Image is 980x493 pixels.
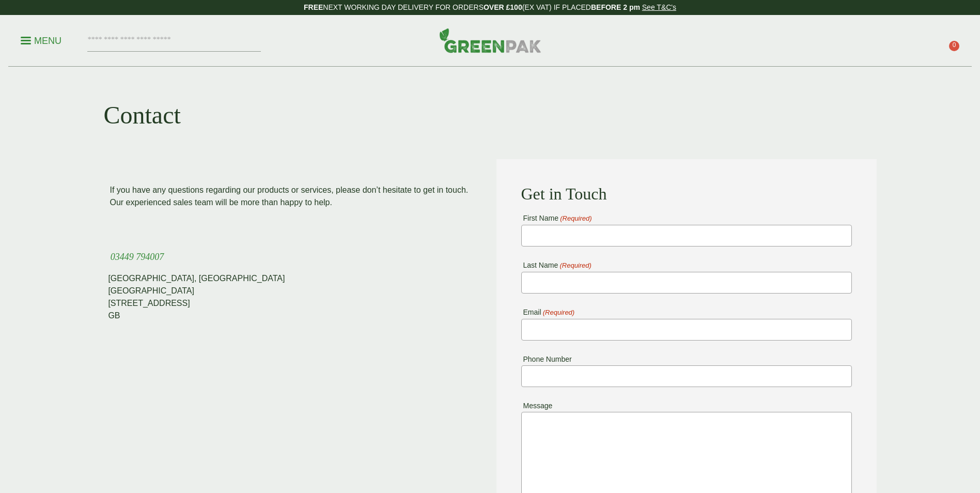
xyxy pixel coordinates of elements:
img: GreenPak Supplies [439,28,541,53]
p: If you have any questions regarding our products or services, please don’t hesitate to get in tou... [110,184,478,209]
label: Last Name [521,261,592,269]
p: Menu [21,35,61,47]
label: Message [521,402,553,409]
span: (Required) [542,309,574,316]
label: Phone Number [521,356,572,363]
span: (Required) [559,215,592,222]
a: Menu [21,35,61,45]
a: 03449 794007 [111,253,164,261]
div: [GEOGRAPHIC_DATA], [GEOGRAPHIC_DATA] [GEOGRAPHIC_DATA] [STREET_ADDRESS] GB [108,272,285,322]
label: Email [521,309,575,316]
h2: Get in Touch [521,184,852,204]
strong: OVER £100 [484,3,522,11]
strong: FREE [304,3,323,11]
label: First Name [521,214,592,222]
span: 03449 794007 [111,252,164,262]
span: (Required) [559,262,592,269]
h1: Contact [104,100,181,130]
a: See T&C's [642,3,676,11]
strong: BEFORE 2 pm [591,3,640,11]
span: 0 [949,41,959,51]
